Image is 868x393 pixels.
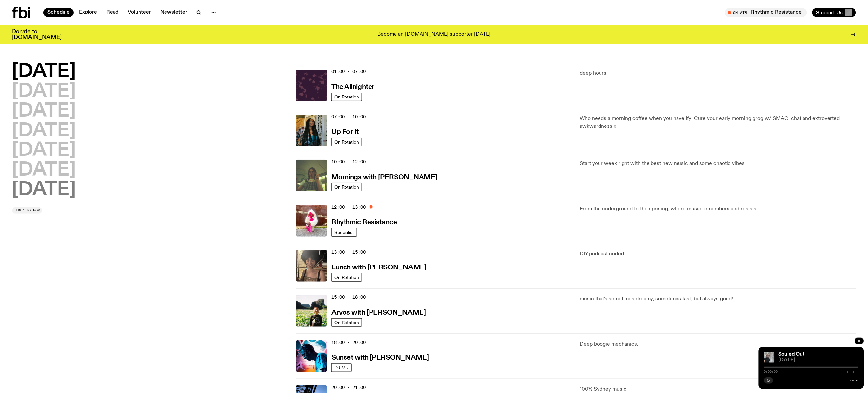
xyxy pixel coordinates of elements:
span: -:--:-- [845,370,859,373]
a: On Rotation [331,93,362,101]
button: [DATE] [12,181,76,199]
span: 20:00 - 21:00 [331,384,366,391]
img: Stephen looks directly at the camera, wearing a black tee, black sunglasses and headphones around... [764,352,775,363]
span: Jump to now [14,209,40,212]
p: deep hours. [580,70,856,77]
a: The Allnighter [331,82,374,91]
a: Mornings with [PERSON_NAME] [331,173,437,181]
button: [DATE] [12,141,76,160]
p: Who needs a morning coffee when you have Ify! Cure your early morning grog w/ SMAC, chat and extr... [580,115,856,130]
span: [DATE] [779,358,859,363]
button: [DATE] [12,122,76,140]
img: Bri is smiling and wearing a black t-shirt. She is standing in front of a lush, green field. Ther... [296,295,327,327]
span: 01:00 - 07:00 [331,69,366,75]
span: Specialist [334,230,354,235]
a: On Rotation [331,138,362,146]
a: Souled Out [779,352,805,357]
p: From the underground to the uprising, where music remembers and resists [580,205,856,213]
h3: Arvos with [PERSON_NAME] [331,309,426,316]
p: Become an [DOMAIN_NAME] supporter [DATE] [377,32,491,38]
p: Start your week right with the best new music and some chaotic vibes [580,160,856,168]
img: Simon Caldwell stands side on, looking downwards. He has headphones on. Behind him is a brightly ... [296,340,327,372]
h3: Sunset with [PERSON_NAME] [331,354,429,361]
span: 0:00:00 [764,370,778,373]
button: [DATE] [12,161,76,180]
span: On Rotation [334,320,359,325]
button: Jump to now [12,207,42,214]
h3: Mornings with [PERSON_NAME] [331,174,437,181]
span: 12:00 - 13:00 [331,204,366,210]
h3: Donate to [DOMAIN_NAME] [12,29,62,40]
span: On Rotation [334,275,359,280]
span: 13:00 - 15:00 [331,249,366,255]
button: [DATE] [12,82,76,101]
img: Jim Kretschmer in a really cute outfit with cute braids, standing on a train holding up a peace s... [296,160,327,191]
span: On Rotation [334,94,359,99]
a: Arvos with [PERSON_NAME] [331,308,426,316]
button: [DATE] [12,63,76,81]
span: DJ Mix [334,365,349,370]
img: Ify - a Brown Skin girl with black braided twists, looking up to the side with her tongue stickin... [296,115,327,146]
span: Support Us [816,10,843,15]
a: Lunch with [PERSON_NAME] [331,263,426,271]
span: 10:00 - 12:00 [331,159,366,165]
h3: Rhythmic Resistance [331,219,397,226]
a: Sunset with [PERSON_NAME] [331,353,429,361]
a: Volunteer [124,8,155,17]
h3: The Allnighter [331,84,374,91]
a: Read [102,8,122,17]
button: On AirRhythmic Resistance [725,8,807,17]
span: On Rotation [334,184,359,189]
a: Specialist [331,228,357,237]
a: On Rotation [331,183,362,191]
p: DIY podcast coded [580,250,856,258]
a: Up For It [331,127,359,136]
span: 18:00 - 20:00 [331,339,366,346]
span: 15:00 - 18:00 [331,294,366,300]
a: On Rotation [331,318,362,327]
button: [DATE] [12,102,76,121]
a: Schedule [43,8,74,17]
span: 07:00 - 10:00 [331,114,366,120]
p: music that's sometimes dreamy, sometimes fast, but always good! [580,295,856,303]
a: Newsletter [156,8,191,17]
span: On Rotation [334,139,359,144]
a: DJ Mix [331,363,352,372]
p: Deep boogie mechanics. [580,340,856,348]
h3: Lunch with [PERSON_NAME] [331,264,426,271]
button: Support Us [812,8,856,17]
img: Attu crouches on gravel in front of a brown wall. They are wearing a white fur coat with a hood, ... [296,205,327,237]
a: On Rotation [331,273,362,282]
h3: Up For It [331,129,359,136]
a: Explore [75,8,101,17]
a: Rhythmic Resistance [331,218,397,226]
